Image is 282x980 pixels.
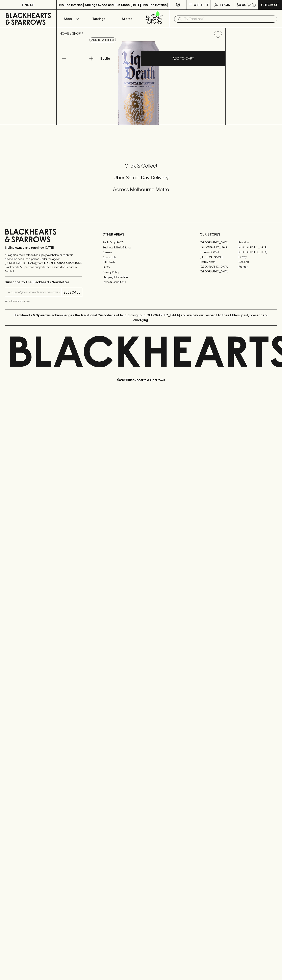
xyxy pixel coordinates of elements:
p: Blackhearts & Sparrows acknowledges the traditional Custodians of land throughout [GEOGRAPHIC_DAT... [8,313,274,322]
a: Stores [113,10,141,28]
h5: Click & Collect [5,163,277,169]
button: SUBSCRIBE [62,288,82,297]
h5: Uber Same-Day Delivery [5,174,277,181]
p: Bottle [100,56,110,61]
p: FIND US [22,2,34,7]
a: [GEOGRAPHIC_DATA] [200,269,238,274]
a: Brunswick West [200,250,238,254]
a: [GEOGRAPHIC_DATA] [238,245,277,250]
a: Contact Us [102,255,180,260]
a: Fitzroy North [200,259,238,264]
img: 36459.png [57,41,225,125]
p: We will never spam you [5,299,82,303]
a: Careers [102,250,180,255]
a: Shipping Information [102,275,180,279]
p: Login [220,2,230,7]
p: Stores [122,16,132,21]
a: [PERSON_NAME] [200,254,238,259]
a: Prahran [238,264,277,269]
a: [GEOGRAPHIC_DATA] [238,250,277,254]
a: Business & Bulk Gifting [102,245,180,250]
div: Call to action block [5,146,277,214]
p: It is against the law to sell or supply alcohol to, or to obtain alcohol on behalf of a person un... [5,253,82,273]
a: Fitzroy [238,254,277,259]
h5: Across Melbourne Metro [5,186,277,193]
a: Tastings [85,10,113,28]
p: Tastings [92,16,105,21]
strong: Liquor License #32064953 [44,261,81,265]
input: Try "Pinot noir" [184,16,274,22]
p: Sibling owned and run since [DATE] [5,246,82,250]
a: Privacy Policy [102,270,180,275]
a: Terms & Conditions [102,280,180,285]
p: ADD TO CART [173,56,194,61]
p: OTHER AREAS [102,232,180,237]
div: Bottle [99,54,141,63]
p: OUR STORES [200,232,277,237]
p: 0 [253,4,255,6]
a: Geelong [238,259,277,264]
p: Shop [64,16,72,21]
button: Add to wishlist [89,38,116,42]
a: [GEOGRAPHIC_DATA] [200,245,238,250]
button: Shop [57,10,85,28]
button: ADD TO CART [141,51,225,66]
a: Bottle Drop FAQ's [102,240,180,245]
p: SUBSCRIBE [63,290,80,295]
a: HOME [60,32,69,35]
p: Wishlist [194,2,209,7]
a: Braddon [238,240,277,245]
a: FAQ's [102,265,180,270]
button: Add to wishlist [212,29,224,40]
a: [GEOGRAPHIC_DATA] [200,264,238,269]
a: Gift Cards [102,260,180,265]
p: $0.00 [237,2,246,7]
input: e.g. jane@blackheartsandsparrows.com.au [8,289,62,296]
p: Subscribe to The Blackhearts Newsletter [5,280,82,285]
p: Checkout [261,2,279,7]
a: [GEOGRAPHIC_DATA] [200,240,238,245]
a: SHOP [72,32,81,35]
